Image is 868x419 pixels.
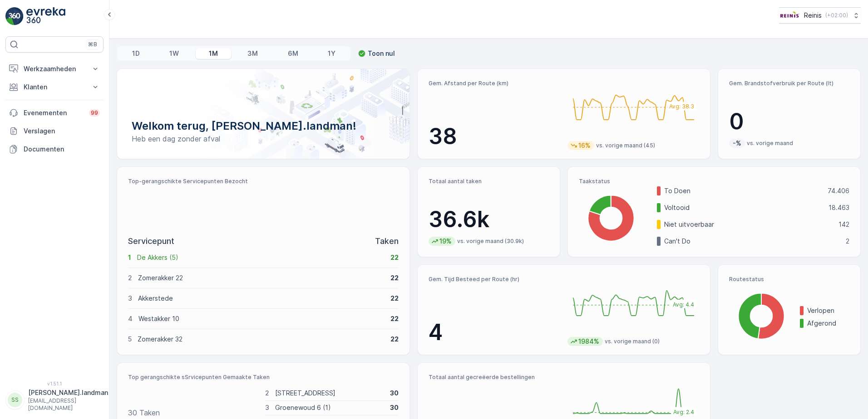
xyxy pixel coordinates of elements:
[664,186,822,195] p: To Doen
[429,80,560,87] p: Gem. Afstand per Route (km)
[5,388,104,412] button: SS[PERSON_NAME].landman[EMAIL_ADDRESS][DOMAIN_NAME]
[390,389,399,398] p: 30
[804,11,822,20] p: Reinis
[128,374,399,381] p: Top gerangschikte sSrvicepunten Gemaakte Taken
[5,381,104,386] span: v 1.51.1
[429,123,560,150] p: 38
[169,49,179,58] p: 1W
[137,253,385,262] p: De Akkers (5)
[138,314,385,323] p: Westakker 10
[28,397,108,412] p: [EMAIL_ADDRESS][DOMAIN_NAME]
[265,389,269,398] p: 2
[5,78,104,96] button: Klanten
[138,335,385,344] p: Zomerakker 32
[24,64,85,73] p: Werkzaamheden
[128,335,132,344] p: 5
[429,319,560,346] p: 4
[275,389,384,398] p: [STREET_ADDRESS]
[429,276,560,283] p: Gem. Tijd Besteed per Route (hr)
[390,314,399,323] p: 22
[579,178,849,185] p: Taakstatus
[26,7,65,25] img: logo_light-DOdMpM7g.png
[664,220,833,229] p: Niet uitvoerbaar
[138,294,385,303] p: Akkerstede
[390,253,399,262] p: 22
[247,49,258,58] p: 3M
[88,41,97,48] p: ⌘B
[128,294,132,303] p: 3
[829,203,849,212] p: 18.463
[375,235,399,248] p: Taken
[5,104,104,122] a: Evenementen99
[128,314,133,323] p: 4
[138,273,385,283] p: Zomerakker 22
[128,407,160,418] p: 30 Taken
[779,7,861,24] button: Reinis(+02:00)
[132,133,395,144] p: Heb een dag zonder afval
[846,237,849,246] p: 2
[128,253,131,262] p: 1
[24,83,85,92] p: Klanten
[596,142,655,149] p: vs. vorige maand (45)
[807,306,849,315] p: Verlopen
[91,109,98,117] p: 99
[390,294,399,303] p: 22
[24,127,100,136] p: Verslagen
[747,140,793,147] p: vs. vorige maand
[429,206,549,233] p: 36.6k
[390,403,399,412] p: 30
[132,49,140,58] p: 1D
[825,12,848,19] p: ( +02:00 )
[732,139,742,148] p: -%
[132,119,395,133] p: Welkom terug, [PERSON_NAME].landman!
[8,393,22,407] div: SS
[5,60,104,78] button: Werkzaamheden
[664,237,840,246] p: Can't Do
[28,388,108,397] p: [PERSON_NAME].landman
[807,319,849,328] p: Afgerond
[729,80,849,87] p: Gem. Brandstofverbruik per Route (lt)
[24,145,100,154] p: Documenten
[390,273,399,283] p: 22
[128,235,174,248] p: Servicepunt
[779,10,800,20] img: Reinis-Logo-Vrijstaand_Tekengebied-1-copy2_aBO4n7j.png
[328,49,335,58] p: 1Y
[429,178,549,185] p: Totaal aantal taken
[5,122,104,140] a: Verslagen
[24,108,84,117] p: Evenementen
[275,403,384,412] p: Groenewoud 6 (1)
[265,403,269,412] p: 3
[729,276,849,283] p: Routestatus
[838,220,849,229] p: 142
[457,238,524,245] p: vs. vorige maand (30.9k)
[605,338,660,345] p: vs. vorige maand (0)
[577,337,600,346] p: 1984%
[5,7,24,25] img: logo
[664,203,823,212] p: Voltooid
[439,237,453,246] p: 19%
[5,140,104,158] a: Documenten
[828,186,849,195] p: 74.406
[429,374,560,381] p: Totaal aantal gecreëerde bestellingen
[390,335,399,344] p: 22
[209,49,218,58] p: 1M
[577,141,592,150] p: 16%
[368,49,395,58] p: Toon nul
[128,273,132,283] p: 2
[288,49,298,58] p: 6M
[128,178,399,185] p: Top-gerangschikte Servicepunten Bezocht
[729,108,849,135] p: 0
